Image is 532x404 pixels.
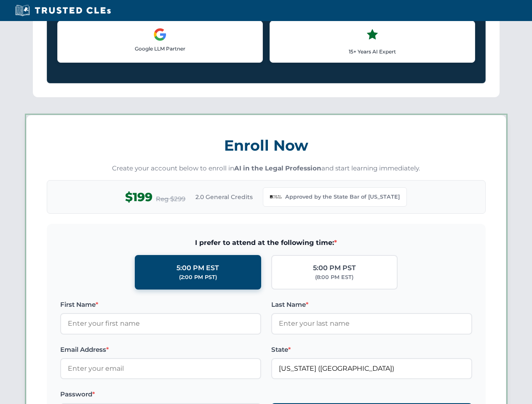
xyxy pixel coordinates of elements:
span: $199 [125,188,152,207]
span: Approved by the State Bar of [US_STATE] [285,193,400,201]
label: State [271,345,472,355]
img: Trusted CLEs [13,4,113,17]
strong: AI in the Legal Profession [234,164,321,172]
img: Google [153,28,167,41]
p: 15+ Years AI Expert [277,48,468,56]
img: Georgia Bar [270,191,282,203]
div: (8:00 PM EST) [315,273,353,282]
span: I prefer to attend at the following time: [60,237,472,248]
span: 2.0 General Credits [195,192,253,202]
input: Enter your first name [60,313,261,334]
label: First Name [60,300,261,310]
p: Create your account below to enroll in and start learning immediately. [47,164,486,173]
h3: Enroll Now [47,132,486,159]
input: Enter your email [60,358,261,379]
label: Last Name [271,300,472,310]
div: 5:00 PM EST [176,263,219,274]
div: 5:00 PM PST [313,263,356,274]
label: Email Address [60,345,261,355]
input: Enter your last name [271,313,472,334]
label: Password [60,389,261,399]
p: Google LLM Partner [64,45,256,53]
input: Georgia (GA) [271,358,472,379]
span: Reg $299 [156,194,185,204]
div: (2:00 PM PST) [179,273,217,282]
